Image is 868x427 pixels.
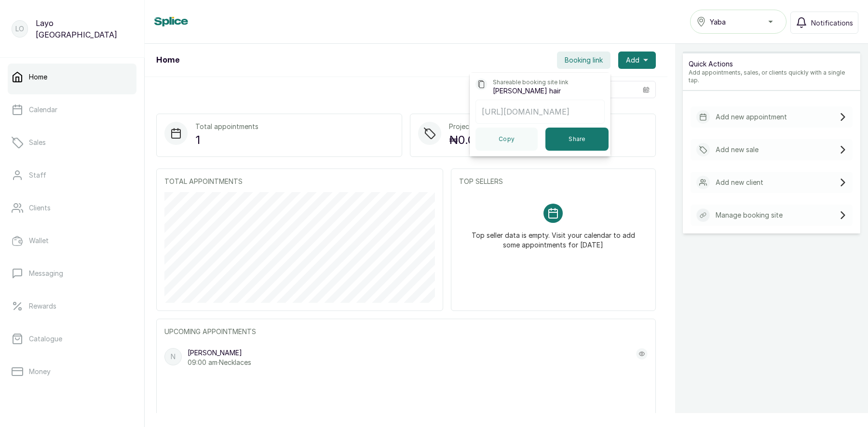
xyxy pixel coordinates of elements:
[171,352,176,362] p: N
[29,72,47,82] p: Home
[689,59,854,69] p: Quick Actions
[626,55,639,65] span: Add
[8,358,136,385] a: Money
[29,138,46,147] p: Sales
[493,78,569,86] p: Shareable booking site link
[471,223,636,250] p: Top seller data is empty. Visit your calendar to add some appointments for [DATE]
[156,54,179,66] h1: Home
[195,122,258,131] p: Total appointments
[188,358,251,367] p: 09:00 am · Necklaces
[618,52,656,69] button: Add
[8,129,136,156] a: Sales
[790,12,858,34] button: Notifications
[565,55,603,65] span: Booking link
[811,18,853,28] span: Notifications
[689,69,854,84] p: Add appointments, sales, or clients quickly with a single tap.
[8,64,136,91] a: Home
[8,162,136,189] a: Staff
[36,17,133,40] p: Layo [GEOGRAPHIC_DATA]
[29,334,62,344] p: Catalogue
[557,52,610,69] button: Booking link
[29,170,46,180] p: Staff
[29,301,56,311] p: Rewards
[8,391,136,418] a: Reports
[449,131,498,149] p: ₦0.00
[716,210,783,220] p: Manage booking site
[164,177,435,186] p: TOTAL APPOINTMENTS
[8,293,136,320] a: Rewards
[29,236,49,246] p: Wallet
[8,325,136,352] a: Catalogue
[716,112,787,122] p: Add new appointment
[643,86,650,93] svg: calendar
[710,17,726,27] span: Yaba
[29,105,57,115] p: Calendar
[8,96,136,123] a: Calendar
[470,73,610,156] div: Booking link
[8,227,136,254] a: Wallet
[449,122,498,131] p: Projected sales
[716,145,759,155] p: Add new sale
[493,86,561,96] p: [PERSON_NAME] hair
[164,327,648,336] p: UPCOMING APPOINTMENTS
[15,24,24,34] p: LO
[482,106,598,117] p: [URL][DOMAIN_NAME]
[29,203,51,213] p: Clients
[29,269,63,278] p: Messaging
[716,178,763,187] p: Add new client
[690,10,787,34] button: Yaba
[29,367,51,376] p: Money
[475,128,538,151] button: Copy
[8,260,136,287] a: Messaging
[8,194,136,221] a: Clients
[188,348,251,358] p: [PERSON_NAME]
[545,128,609,151] button: Share
[459,177,648,186] p: TOP SELLERS
[195,131,258,149] p: 1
